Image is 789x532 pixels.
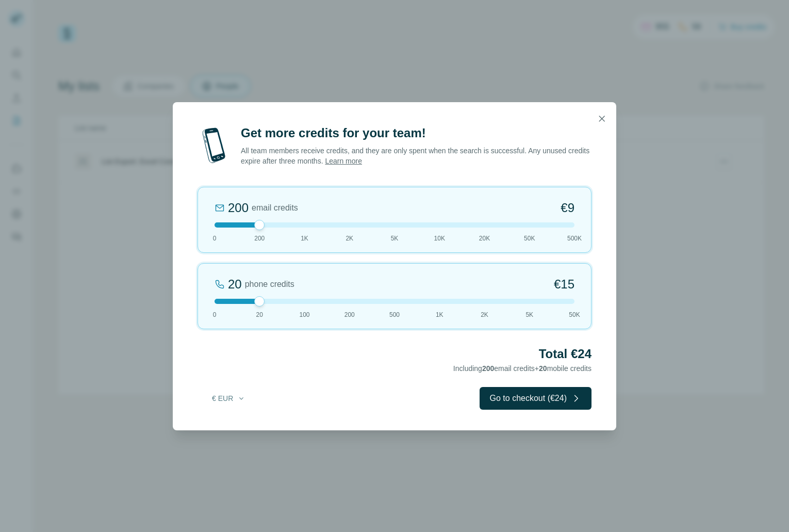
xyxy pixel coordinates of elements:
[567,234,582,243] span: 500K
[228,276,242,293] div: 20
[245,278,294,291] span: phone credits
[241,146,591,166] p: All team members receive credits, and they are only spent when the search is successful. Any unus...
[228,200,249,216] div: 200
[256,310,263,319] span: 20
[561,200,574,216] span: €9
[434,234,445,243] span: 10K
[213,234,217,243] span: 0
[481,310,488,319] span: 2K
[453,364,591,373] span: Including email credits + mobile credits
[524,234,535,243] span: 50K
[198,346,591,362] h2: Total €24
[325,157,362,165] a: Learn more
[389,310,400,319] span: 500
[252,202,298,214] span: email credits
[480,387,591,410] button: Go to checkout (€24)
[301,234,308,243] span: 1K
[539,364,547,373] span: 20
[569,310,580,319] span: 50K
[479,234,490,243] span: 20K
[344,310,355,319] span: 200
[198,125,231,166] img: mobile-phone
[299,310,309,319] span: 100
[391,234,399,243] span: 5K
[554,276,574,293] span: €15
[436,310,443,319] span: 1K
[205,389,253,408] button: € EUR
[346,234,353,243] span: 2K
[482,364,494,373] span: 200
[213,310,217,319] span: 0
[254,234,265,243] span: 200
[525,310,533,319] span: 5K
